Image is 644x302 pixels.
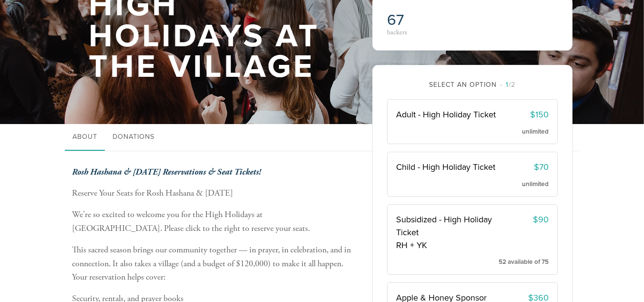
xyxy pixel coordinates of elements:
span: unlimited [522,180,549,188]
span: 1 [506,81,509,89]
span: unlimited [522,128,549,135]
span: Child - High Holiday Ticket [396,162,495,172]
div: backers [387,29,470,36]
span: RH + YK [396,239,499,252]
a: About [65,124,105,151]
b: Rosh Hashana & [DATE] Reservations & Seat Tickets! [72,167,261,177]
span: available of [508,258,540,266]
span: $ [534,162,539,172]
span: $ [530,109,535,120]
span: Subsidized - High Holiday Ticket [396,214,492,238]
span: 70 [539,162,549,172]
div: Select an option [387,80,558,90]
span: Adult - High Holiday Ticket [396,109,496,120]
span: 52 [499,258,506,266]
span: 150 [535,109,549,120]
span: 67 [387,11,404,29]
a: Donations [105,124,162,151]
span: $ [533,214,538,225]
p: This sacred season brings our community together — in prayer, in celebration, and in connection. ... [72,243,358,284]
p: Reserve Your Seats for Rosh Hashana & [DATE] [72,187,358,200]
p: We're so excited to welcome you for the High Holidays at [GEOGRAPHIC_DATA]. Please click to the r... [72,208,358,236]
span: 75 [542,258,549,266]
span: 90 [538,214,549,225]
span: /2 [500,81,515,89]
